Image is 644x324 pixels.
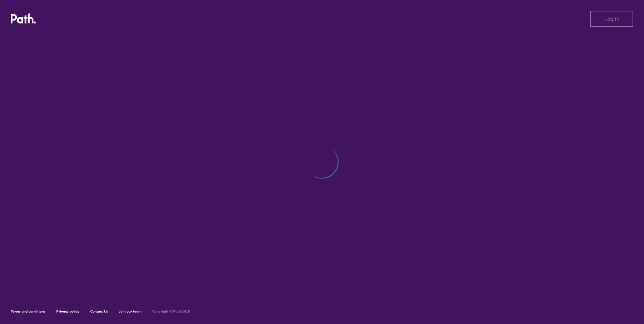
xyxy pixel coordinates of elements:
[152,310,190,314] h6: Copyright © Path 2018
[604,16,619,22] span: Log in
[119,309,141,314] a: Join our team
[590,11,633,27] button: Log in
[56,309,79,314] a: Privacy policy
[11,309,45,314] a: Terms and conditions
[90,309,108,314] a: Contact Us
